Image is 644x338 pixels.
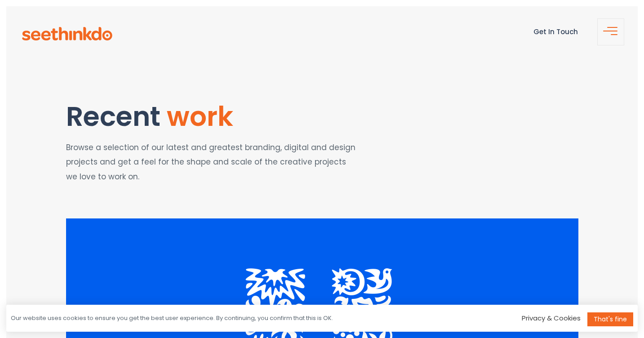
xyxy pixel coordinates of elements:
[522,313,581,323] a: Privacy & Cookies
[22,27,112,40] img: see-think-do-logo.png
[587,312,633,326] a: That's fine
[66,98,160,135] span: Recent
[66,102,360,131] h1: Recent work
[11,314,333,323] div: Our website uses cookies to ensure you get the best user experience. By continuing, you confirm t...
[533,27,578,36] a: Get In Touch
[167,98,233,135] span: work
[66,140,360,184] p: Browse a selection of our latest and greatest branding, digital and design projects and get a fee...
